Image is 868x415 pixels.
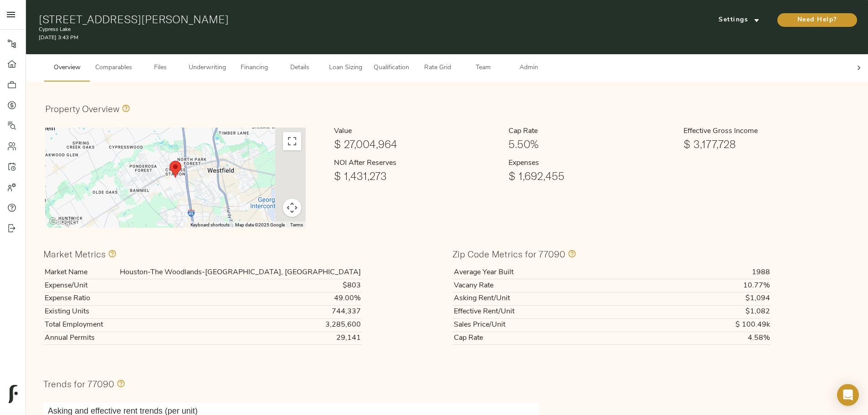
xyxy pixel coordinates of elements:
span: Financing [237,62,272,74]
th: Effective Rent/Unit [452,305,653,318]
span: Loan Sizing [328,62,363,74]
span: Qualification [374,62,409,74]
span: Details [282,62,317,74]
td: 10.77% [653,279,771,292]
button: Toggle fullscreen view [283,132,301,150]
td: 744,337 [107,305,362,318]
h6: Value [334,126,501,138]
p: [DATE] 3:43 PM [39,34,583,42]
th: Sales Price/Unit [452,318,653,332]
button: Map camera controls [283,199,301,217]
span: Team [466,62,500,74]
img: logo [9,385,18,403]
span: Overview [50,62,84,74]
span: Underwriting [189,62,226,74]
h1: [STREET_ADDRESS][PERSON_NAME] [39,13,583,26]
td: $1,082 [653,305,771,318]
th: Existing Units [43,305,107,318]
th: Asking Rent/Unit [452,292,653,305]
span: Settings [714,15,764,26]
td: 49.00% [107,292,362,305]
span: Rate Grid [420,62,455,74]
th: Expense/Unit [43,279,107,292]
button: Keyboard shortcuts [190,222,230,228]
td: 3,285,600 [107,318,362,332]
button: Need Help? [777,13,857,27]
th: Annual Permits [43,332,107,345]
div: Open Intercom Messenger [837,384,859,406]
span: Files [143,62,178,74]
th: Total Employment [43,318,107,332]
p: Cypress Lake [39,26,583,34]
th: Vacany Rate [452,279,653,292]
span: Need Help? [786,15,848,26]
h3: Zip Code Metrics for 77090 [452,249,565,259]
h3: Market Metrics [43,249,106,259]
th: Market Name [43,266,107,279]
td: 4.58% [653,332,771,345]
h1: $ 1,692,455 [508,169,676,182]
td: $ 100.49k [653,318,771,332]
h1: $ 1,431,273 [334,169,501,182]
span: Comparables [95,62,132,74]
svg: Values in this section comprise all zip codes within the Houston-The Woodlands-Sugar Land, TX market [106,248,117,259]
h6: Effective Gross Income [683,126,851,138]
svg: Values in this section only include information specific to the 77090 zip code [565,248,576,259]
td: Houston-The Woodlands-[GEOGRAPHIC_DATA], [GEOGRAPHIC_DATA] [107,266,362,279]
th: Average Year Built [452,266,653,279]
div: Subject Propery [166,157,185,181]
h3: Property Overview [45,103,119,114]
span: Admin [511,62,546,74]
a: Open this area in Google Maps (opens a new window) [47,216,77,228]
td: $1,094 [653,292,771,305]
h3: Trends for 77090 [43,379,114,389]
h1: $ 27,004,964 [334,138,501,150]
h6: NOI After Reserves [334,158,501,169]
img: Google [47,216,77,228]
h1: $ 3,177,728 [683,138,851,150]
h6: Cap Rate [508,126,676,138]
th: Cap Rate [452,332,653,345]
span: Map data ©2025 Google [235,222,285,227]
td: 29,141 [107,332,362,345]
th: Expense Ratio [43,292,107,305]
h6: Expenses [508,158,676,169]
a: Terms (opens in new tab) [290,222,303,227]
button: Settings [705,13,773,27]
td: 1988 [653,266,771,279]
td: $803 [107,279,362,292]
h1: 5.50% [508,138,676,150]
